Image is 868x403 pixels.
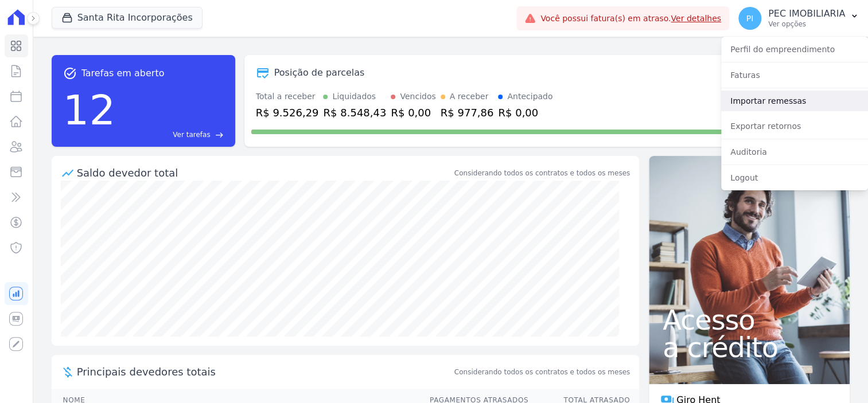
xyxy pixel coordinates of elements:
a: Ver tarefas east [120,130,223,140]
div: R$ 977,86 [441,105,494,120]
span: PI [746,14,754,22]
a: Importar remessas [721,91,868,111]
div: 12 [63,80,116,140]
div: R$ 0,00 [391,105,435,120]
div: A receber [450,91,489,103]
div: Liquidados [332,91,376,103]
div: R$ 8.548,43 [323,105,386,120]
span: Principais devedores totais [77,364,452,379]
a: Auditoria [721,142,868,162]
div: Considerando todos os contratos e todos os meses [454,168,630,178]
button: PI PEC IMOBILIARIA Ver opções [729,2,868,34]
a: Logout [721,167,868,188]
p: Ver opções [768,19,845,29]
span: Ver tarefas [173,130,210,140]
span: Você possui fatura(s) em atraso. [540,13,721,25]
span: task_alt [63,66,77,80]
div: R$ 0,00 [498,105,552,120]
a: Exportar retornos [721,116,868,136]
a: Faturas [721,65,868,85]
p: PEC IMOBILIARIA [768,8,845,19]
span: Tarefas em aberto [81,66,165,80]
div: R$ 9.526,29 [256,105,319,120]
span: Considerando todos os contratos e todos os meses [454,367,630,377]
a: Ver detalhes [671,14,721,23]
div: Antecipado [507,91,552,103]
div: Saldo devedor total [77,165,452,181]
span: Acesso [663,306,836,334]
span: east [215,131,224,139]
span: a crédito [663,334,836,361]
div: Total a receber [256,91,319,103]
div: Posição de parcelas [274,66,365,80]
a: Perfil do empreendimento [721,39,868,60]
button: Santa Rita Incorporações [52,7,203,29]
div: Vencidos [400,91,435,103]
